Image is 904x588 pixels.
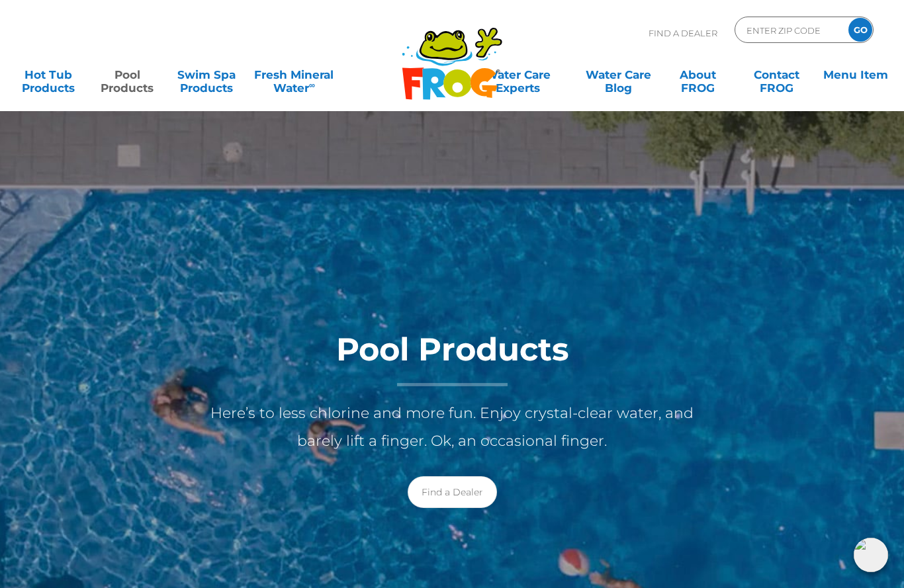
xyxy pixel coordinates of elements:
[649,17,717,50] p: Find A Dealer
[13,62,83,88] a: Hot TubProducts
[584,62,654,88] a: Water CareBlog
[187,332,717,386] h1: Pool Products
[187,399,717,455] p: Here’s to less chlorine and more fun. Enjoy crystal-clear water, and barely lift a finger. Ok, an...
[92,62,162,88] a: PoolProducts
[250,62,338,88] a: Fresh MineralWater∞
[854,538,888,572] img: openIcon
[461,62,574,88] a: Water CareExperts
[662,62,733,88] a: AboutFROG
[821,62,891,88] a: Menu Item
[408,476,497,508] a: Find a Dealer
[171,62,242,88] a: Swim SpaProducts
[745,21,835,40] input: Zip Code Form
[848,18,872,42] input: GO
[309,80,315,90] sup: ∞
[741,62,811,88] a: ContactFROG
